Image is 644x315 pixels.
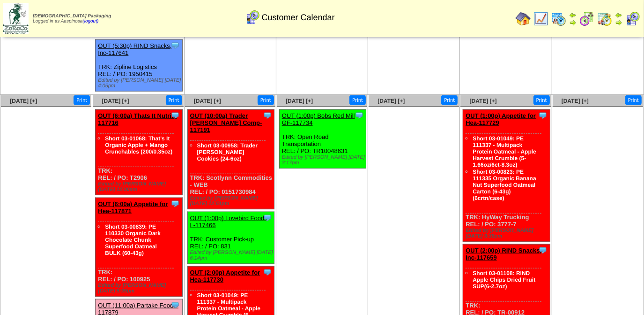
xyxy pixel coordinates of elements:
[190,269,260,283] a: OUT (2:00p) Appetite for Hea-117730
[473,169,536,201] a: Short 03-00823: PE 111335 Organic Banana Nut Superfood Oatmeal Carton (6-43g)(6crtn/case)
[170,199,180,208] img: Tooltip
[473,270,535,290] a: Short 03-01108: RIND Apple Chips Dried Fruit SUP(6-2.7oz)
[470,98,497,104] a: [DATE] [+]
[170,300,180,310] img: Tooltip
[194,98,221,104] a: [DATE] [+]
[579,11,594,26] img: calendarblend.gif
[533,11,548,26] img: line_graph.gif
[33,14,111,19] span: [DEMOGRAPHIC_DATA] Packaging
[245,10,260,25] img: calendarcustomer.gif
[378,98,405,104] a: [DATE] [+]
[197,142,258,162] a: Short 03-00958: Trader [PERSON_NAME] Cookies (24-6oz)
[279,110,366,169] div: TRK: Open Road Transportation REL: / PO: TR10048631
[569,11,577,19] img: arrowleft.gif
[98,181,182,192] div: Edited by [PERSON_NAME] [DATE] 12:00am
[349,95,366,105] button: Print
[282,154,366,166] div: Edited by [PERSON_NAME] [DATE] 3:17pm
[569,19,577,26] img: arrowright.gif
[441,95,458,105] button: Print
[538,246,548,255] img: Tooltip
[96,110,183,195] div: TRK: REL: / PO: T2906
[187,110,274,209] div: TRK: Scotlynn Commodities - WEB REL: / PO: 0151730984
[562,98,589,104] a: [DATE] [+]
[187,212,274,264] div: TRK: Customer Pick-up REL: / PO: 831
[96,198,183,297] div: TRK: REL: / PO: 100925
[466,228,550,239] div: Edited by [PERSON_NAME] [DATE] 9:38pm
[98,200,168,215] a: OUT (6:00a) Appetite for Hea-117871
[105,135,172,155] a: Short 03-01068: That's It Organic Apple + Mango Crunchables (200/0.35oz)
[74,95,90,105] button: Print
[615,19,622,26] img: arrowright.gif
[516,11,531,26] img: home.gif
[263,111,272,120] img: Tooltip
[190,195,274,207] div: Edited by [PERSON_NAME] [DATE] 12:51pm
[551,11,566,26] img: calendarprod.gif
[33,14,111,24] span: Logged in as Aespinosa
[96,40,183,92] div: TRK: Zipline Logistics REL: / PO: 1950415
[286,98,313,104] a: [DATE] [+]
[625,95,642,105] button: Print
[282,112,355,126] a: OUT (1:00p) Bobs Red Mill GF-117734
[170,111,180,120] img: Tooltip
[3,3,29,34] img: zoroco-logo-small.webp
[82,19,98,24] a: (logout)
[473,135,536,168] a: Short 03-01049: PE 111337 - Multipack Protein Oatmeal - Apple Harvest Crumble (5-1.66oz/6ct-8.3oz)
[98,112,177,126] a: OUT (6:00a) Thats It Nutriti-117716
[463,110,550,242] div: TRK: HyWay Trucking REL: / PO: 3777-7
[98,283,182,294] div: Edited by [PERSON_NAME] [DATE] 5:35pm
[10,98,37,104] a: [DATE] [+]
[98,42,171,56] a: OUT (5:30p) RIND Snacks, Inc-117641
[538,111,548,120] img: Tooltip
[263,213,272,223] img: Tooltip
[625,11,640,26] img: calendarcustomer.gif
[166,95,182,105] button: Print
[170,41,180,50] img: Tooltip
[190,215,267,229] a: OUT (1:00p) Lovebird Foods L-117466
[190,250,274,261] div: Edited by [PERSON_NAME] [DATE] 6:14pm
[466,112,536,126] a: OUT (1:00p) Appetite for Hea-117729
[355,111,364,120] img: Tooltip
[258,95,274,105] button: Print
[263,268,272,277] img: Tooltip
[102,98,129,104] a: [DATE] [+]
[98,77,182,89] div: Edited by [PERSON_NAME] [DATE] 4:05pm
[597,11,612,26] img: calendarinout.gif
[105,223,161,256] a: Short 03-00839: PE 110330 Organic Dark Chocolate Chunk Superfood Oatmeal BULK (60-43g)
[190,112,262,133] a: OUT (10:00a) Trader [PERSON_NAME] Comp-117191
[466,247,541,261] a: OUT (2:00p) RIND Snacks, Inc-117659
[615,11,622,19] img: arrowleft.gif
[262,13,335,23] span: Customer Calendar
[533,95,550,105] button: Print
